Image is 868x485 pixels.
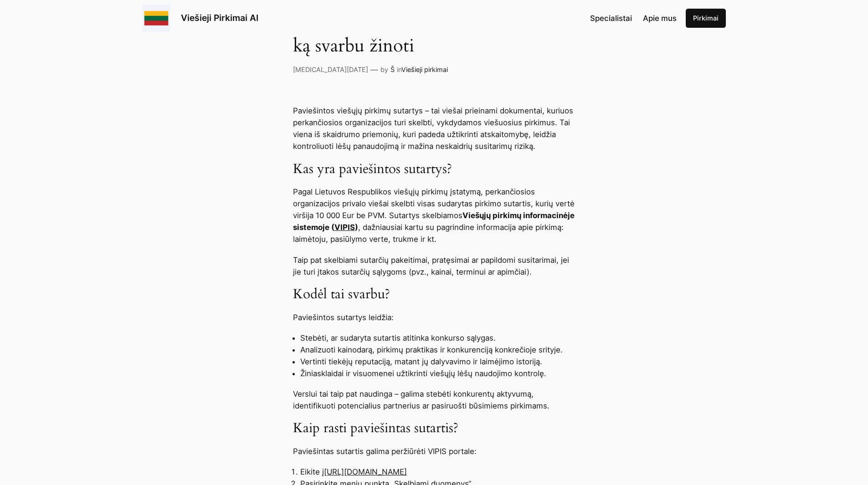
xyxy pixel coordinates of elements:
a: [URL][DOMAIN_NAME] [324,467,407,476]
li: Vertinti tiekėjų reputaciją, matant jų dalyvavimo ir laimėjimo istoriją. [300,356,575,368]
p: Paviešintos sutartys leidžia: [293,311,575,323]
li: Stebėti, ar sudaryta sutartis atitinka konkurso sąlygas. [300,332,575,344]
p: Pagal Lietuvos Respublikos viešųjų pirkimų įstatymą, perkančiosios organizacijos privalo viešai s... [293,186,575,245]
p: by [380,65,388,75]
p: — [370,64,378,76]
a: Š [390,66,395,73]
p: Taip pat skelbiami sutarčių pakeitimai, pratęsimai ar papildomi susitarimai, jei jie turi įtakos ... [293,254,575,278]
a: Viešieji Pirkimai AI [181,12,258,23]
p: Paviešintos viešųjų pirkimų sutartys – tai viešai prieinami dokumentai, kuriuos perkančiosios org... [293,105,575,152]
a: Specialistai [590,12,632,24]
img: Viešieji pirkimai logo [143,5,170,32]
h1: Paviešintos viešųjų pirkimų sutartys: ką svarbu žinoti [293,15,575,56]
span: in [397,66,401,73]
nav: Navigation [590,12,677,24]
a: Viešieji pirkimai [401,66,448,73]
a: Pirkimai [686,9,726,28]
a: [MEDICAL_DATA][DATE] [293,66,368,73]
h3: Kas yra paviešintos sutartys? [293,161,575,178]
a: VIPIS [334,223,355,232]
span: Specialistai [590,14,632,23]
li: Analizuoti kainodarą, pirkimų praktikas ir konkurenciją konkrečioje srityje. [300,344,575,356]
span: Apie mus [643,14,677,23]
p: Verslui tai taip pat naudinga – galima stebėti konkurentų aktyvumą, identifikuoti potencialius pa... [293,388,575,412]
h3: Kodėl tai svarbu? [293,286,575,303]
p: Paviešintas sutartis galima peržiūrėti VIPIS portale: [293,445,575,457]
li: Žiniasklaidai ir visuomenei užtikrinti viešųjų lėšų naudojimo kontrolę. [300,368,575,379]
li: Eikite į [300,466,575,478]
h3: Kaip rasti paviešintas sutartis? [293,420,575,437]
a: Apie mus [643,12,677,24]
